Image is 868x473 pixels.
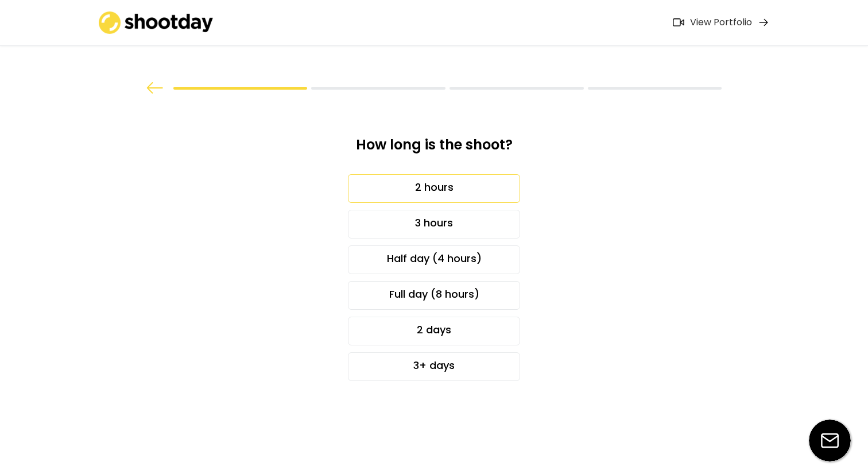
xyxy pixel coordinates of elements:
img: shootday_logo.png [99,11,214,34]
img: email-icon%20%281%29.svg [809,420,851,462]
div: How long is the shoot? [278,136,590,163]
img: arrow%20back.svg [146,82,164,94]
div: Half day (4 hours) [348,245,520,274]
div: 2 days [348,317,520,345]
div: Full day (8 hours) [348,281,520,310]
div: 2 hours [348,174,520,203]
img: Icon%20feather-video%402x.png [673,18,684,26]
div: View Portfolio [690,17,752,29]
div: 3 hours [348,210,520,239]
div: 3+ days [348,352,520,381]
